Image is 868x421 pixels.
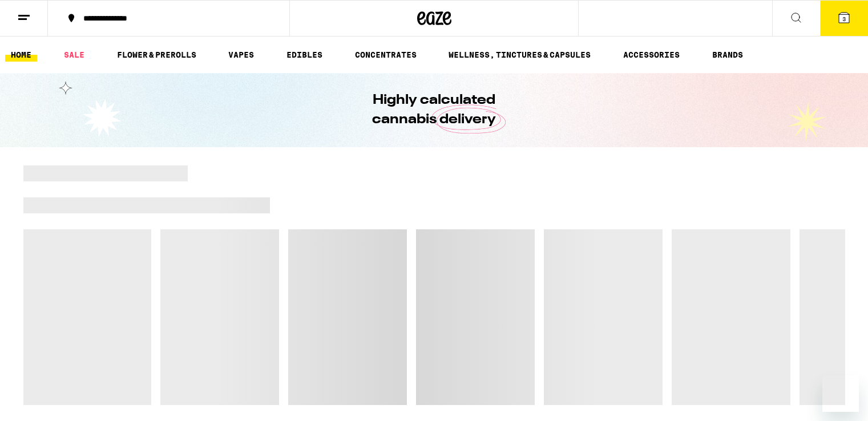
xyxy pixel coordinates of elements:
button: 3 [820,1,868,36]
a: WELLNESS, TINCTURES & CAPSULES [443,48,596,62]
span: 3 [842,15,846,22]
a: BRANDS [706,48,749,62]
iframe: Button to launch messaging window [822,375,859,412]
h1: Highly calculated cannabis delivery [340,91,528,129]
a: FLOWER & PREROLLS [111,48,202,62]
a: EDIBLES [281,48,328,62]
a: ACCESSORIES [617,48,685,62]
a: VAPES [223,48,260,62]
a: HOME [5,48,37,62]
a: CONCENTRATES [349,48,422,62]
a: SALE [58,48,90,62]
